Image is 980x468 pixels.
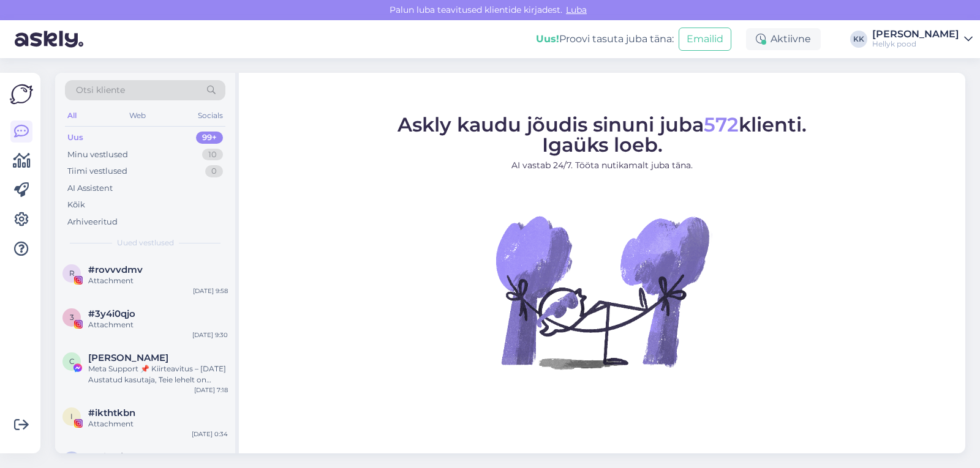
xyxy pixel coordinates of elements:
div: Uus [67,132,83,144]
div: [DATE] 0:34 [192,429,228,439]
span: Uued vestlused [117,237,174,248]
div: Tiimi vestlused [67,165,127,177]
img: No Chat active [492,182,712,402]
span: r [69,269,75,278]
span: i [70,412,73,421]
div: [DATE] 9:30 [192,330,228,340]
div: 0 [205,165,223,177]
p: AI vastab 24/7. Tööta nutikamalt juba täna. [398,159,807,172]
span: #3y4i0qjo [88,308,135,319]
div: 10 [202,149,223,161]
div: KK [850,31,867,48]
div: [PERSON_NAME] [872,29,959,39]
div: Socials [195,108,225,124]
span: #ikthtkbn [88,407,135,418]
img: Askly Logo [10,83,33,106]
div: [DATE] 7:18 [194,385,228,395]
div: [DATE] 9:58 [193,286,228,295]
div: Attachment [88,418,228,429]
span: #wlpraikq [88,451,135,462]
div: AI Assistent [67,182,113,195]
div: Web [127,108,148,124]
a: [PERSON_NAME]Hellyk pood [872,29,973,49]
div: Proovi tasuta juba täna: [536,32,674,46]
button: Emailid [679,28,731,51]
div: Minu vestlused [67,149,128,161]
span: Luba [562,4,590,15]
div: Meta Support 📌 Kiirteavitus – [DATE] Austatud kasutaja, Teie lehelt on tuvastatud sisu, mis võib ... [88,363,228,385]
div: Arhiveeritud [67,216,118,228]
span: Otsi kliente [76,84,125,97]
div: 99+ [196,132,223,144]
div: Kõik [67,199,85,211]
div: Attachment [88,275,228,286]
span: Clara Dongo [88,352,168,363]
div: Attachment [88,319,228,330]
span: Askly kaudu jõudis sinuni juba klienti. Igaüks loeb. [398,113,807,157]
div: All [65,108,79,124]
b: Uus! [536,33,559,45]
span: C [69,357,75,366]
div: Hellyk pood [872,39,959,49]
div: Aktiivne [746,28,821,50]
span: 572 [704,113,739,136]
span: 3 [70,313,74,322]
span: #rovvvdmv [88,264,143,275]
